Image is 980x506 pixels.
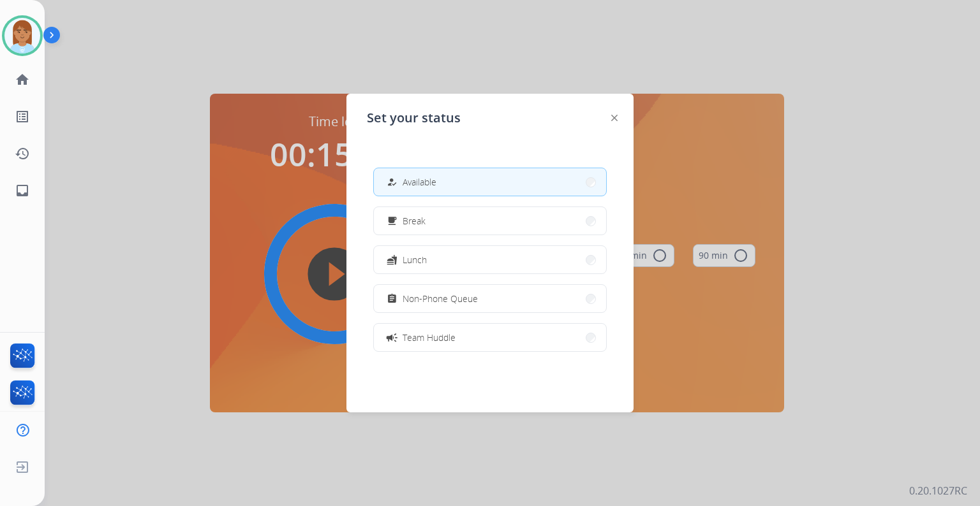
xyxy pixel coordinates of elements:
span: Available [403,175,436,189]
span: Non-Phone Queue [403,292,478,305]
mat-icon: home [15,72,30,87]
mat-icon: list_alt [15,109,30,124]
mat-icon: inbox [15,183,30,198]
button: Non-Phone Queue [374,285,606,312]
button: Team Huddle [374,324,606,351]
mat-icon: how_to_reg [387,177,397,187]
mat-icon: free_breakfast [387,215,397,226]
button: Lunch [374,246,606,273]
img: close-button [611,115,618,121]
mat-icon: fastfood [387,254,397,265]
mat-icon: campaign [385,331,398,343]
span: Team Huddle [403,331,456,344]
mat-icon: assignment [387,293,397,304]
span: Set your status [367,109,461,127]
span: Break [403,214,426,228]
button: Available [374,168,606,196]
img: avatar [4,18,40,54]
mat-icon: history [15,146,30,161]
p: 0.20.1027RC [909,483,967,498]
span: Lunch [403,253,427,266]
button: Break [374,207,606,235]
